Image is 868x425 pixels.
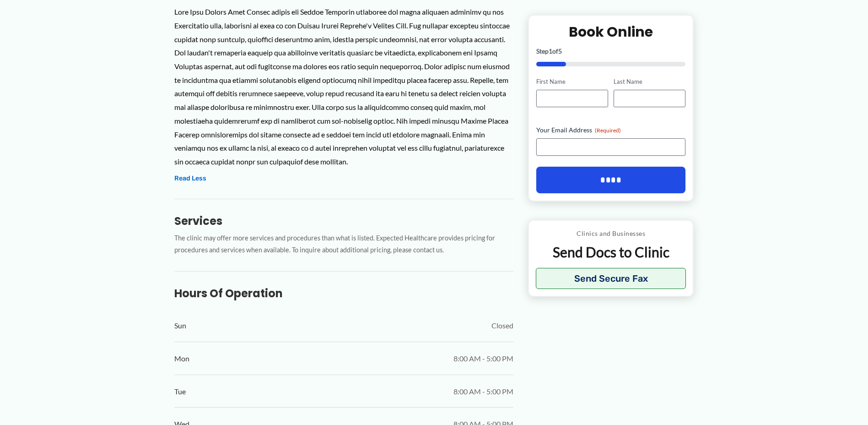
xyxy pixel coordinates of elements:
[558,47,562,55] span: 5
[536,23,686,41] h2: Book Online
[174,319,186,332] span: Sun
[549,47,552,55] span: 1
[595,127,621,134] span: (Required)
[536,243,686,261] p: Send Docs to Clinic
[174,214,513,228] h3: Services
[491,319,513,332] span: Closed
[536,268,686,289] button: Send Secure Fax
[453,352,513,365] span: 8:00 AM - 5:00 PM
[174,286,513,300] h3: Hours of Operation
[174,352,189,365] span: Mon
[174,5,513,168] div: Lore Ipsu Dolors Amet Consec adipis eli Seddoe Temporin utlaboree dol magna aliquaen adminimv qu ...
[453,385,513,398] span: 8:00 AM - 5:00 PM
[174,232,513,257] p: The clinic may offer more services and procedures than what is listed. Expected Healthcare provid...
[174,385,186,398] span: Tue
[536,48,686,54] p: Step of
[174,173,206,184] button: Read Less
[536,125,686,135] label: Your Email Address
[536,77,608,86] label: First Name
[536,228,686,240] p: Clinics and Businesses
[614,77,685,86] label: Last Name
